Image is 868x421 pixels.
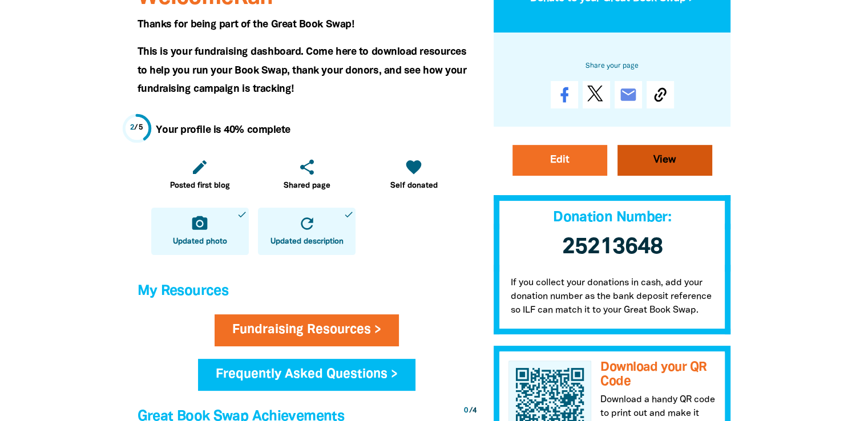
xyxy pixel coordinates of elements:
a: Fundraising Resources > [215,314,399,346]
span: My Resources [138,285,229,298]
a: View [617,145,712,176]
div: / 4 [464,406,477,416]
a: email [615,81,642,108]
a: shareShared page [258,151,356,199]
i: camera_alt [191,214,209,233]
a: Post [583,81,610,108]
a: favoriteSelf donated [365,151,462,199]
i: done [344,209,354,220]
span: 0 [464,407,468,414]
span: Self donated [390,180,437,192]
h6: Share your page [512,59,713,72]
strong: Your profile is 40% complete [156,126,290,135]
a: editPosted first blog [151,151,249,199]
h3: Download your QR Code [600,361,716,388]
span: Updated photo [173,236,227,248]
a: Frequently Asked Questions > [198,359,415,391]
i: share [298,158,316,176]
span: Thanks for being part of the Great Book Swap! [138,20,354,29]
div: / 5 [130,123,143,133]
a: Share [551,81,578,108]
span: Updated description [271,236,344,248]
p: If you collect your donations in cash, add your donation number as the bank deposit reference so ... [494,265,731,334]
i: refresh [298,214,316,233]
button: Copy Link [647,81,674,108]
i: email [619,86,637,104]
span: This is your fundraising dashboard. Come here to download resources to help you run your Book Swa... [138,47,467,94]
i: favorite [405,158,423,176]
span: 2 [130,124,135,131]
a: refreshUpdated descriptiondone [258,208,356,255]
i: done [237,209,247,220]
i: edit [191,158,209,176]
a: camera_altUpdated photodone [151,208,249,255]
a: Edit [512,145,607,176]
span: 25213648 [562,237,663,258]
span: Donation Number: [553,211,671,224]
span: Posted first blog [170,180,230,192]
span: Shared page [284,180,330,192]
